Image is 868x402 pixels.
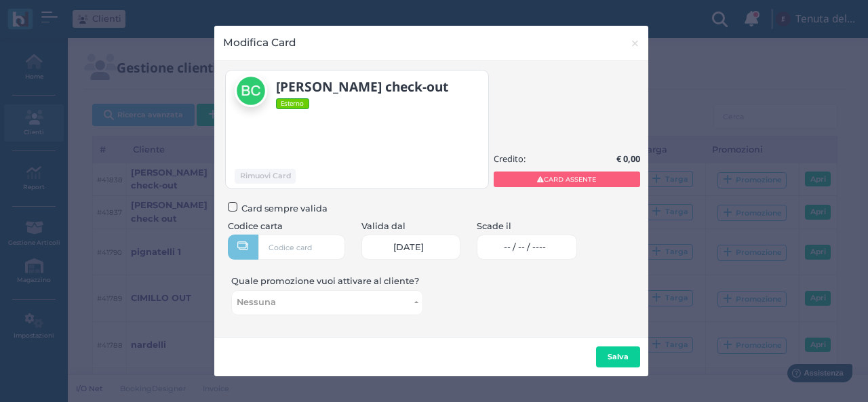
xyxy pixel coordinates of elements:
[235,75,479,109] a: [PERSON_NAME] check-out Esterno
[241,202,328,215] span: Card sempre valida
[223,35,296,50] h4: Modifica Card
[361,220,406,233] label: Valida dal
[231,275,419,287] label: Quale promozione vuoi attivare al cliente?
[231,290,423,315] button: Nessuna
[608,352,629,361] b: Salva
[228,220,283,233] label: Codice carta
[494,172,640,186] span: CARD ASSENTE
[235,75,267,107] img: berger check-out
[276,98,309,109] span: Esterno
[237,297,414,308] span: Nessuna
[258,235,345,260] input: Codice card
[504,242,546,253] span: -- / -- / ----
[40,11,90,21] span: Assistenza
[596,346,640,368] button: Salva
[616,153,640,165] b: € 0,00
[477,220,511,233] label: Scade il
[494,154,526,163] h5: Credito:
[630,35,640,52] span: ×
[235,169,296,184] button: Rimuovi Card
[393,242,424,253] span: [DATE]
[276,77,448,96] b: [PERSON_NAME] check-out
